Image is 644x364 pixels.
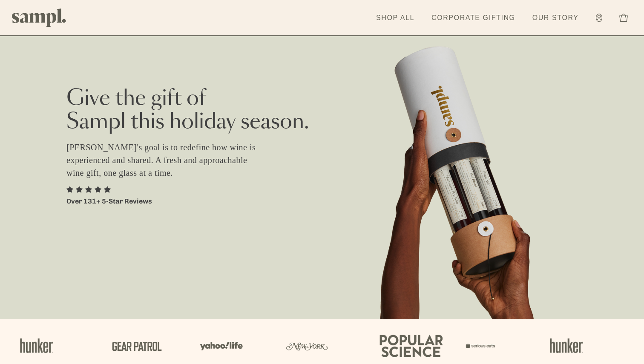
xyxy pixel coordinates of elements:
p: [PERSON_NAME]'s goal is to redefine how wine is experienced and shared. A fresh and approachable ... [66,141,267,179]
img: Artboard_3_3c8004f1-87e6-4dd9-9159-91a8c61f962a.png [198,329,245,363]
img: Artboard_1_af690aba-db18-4d1d-a553-70c177ae2e35.png [460,331,503,361]
a: Shop All [372,9,419,27]
img: Sampl logo [12,9,66,27]
img: Artboard_7_560d3599-80fb-43b6-be66-ebccdeaecca2.png [377,334,411,358]
p: Over 131+ 5-Star Reviews [66,196,152,206]
h2: Give the gift of Sampl this holiday season. [66,87,578,134]
a: Corporate Gifting [427,9,520,27]
a: Our Story [528,9,583,27]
